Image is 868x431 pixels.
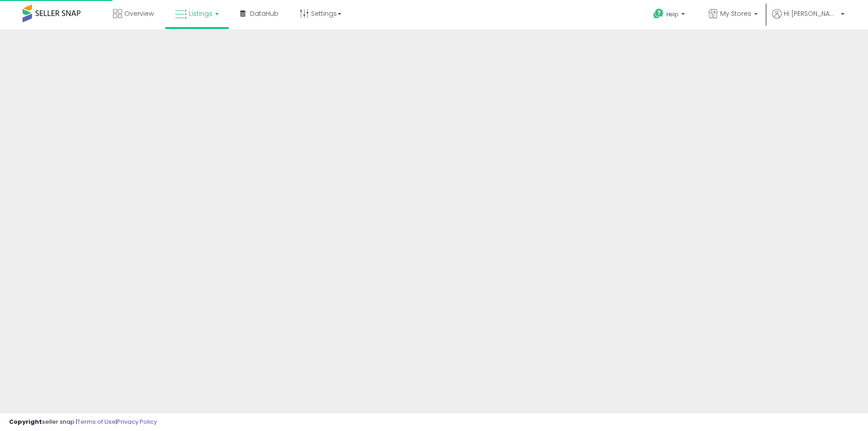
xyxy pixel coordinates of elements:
[646,1,694,29] a: Help
[666,10,679,18] span: Help
[653,8,664,19] i: Get Help
[189,9,212,18] span: Listings
[720,9,751,18] span: My Stores
[124,9,154,18] span: Overview
[772,9,844,29] a: Hi [PERSON_NAME]
[250,9,278,18] span: DataHub
[784,9,838,18] span: Hi [PERSON_NAME]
